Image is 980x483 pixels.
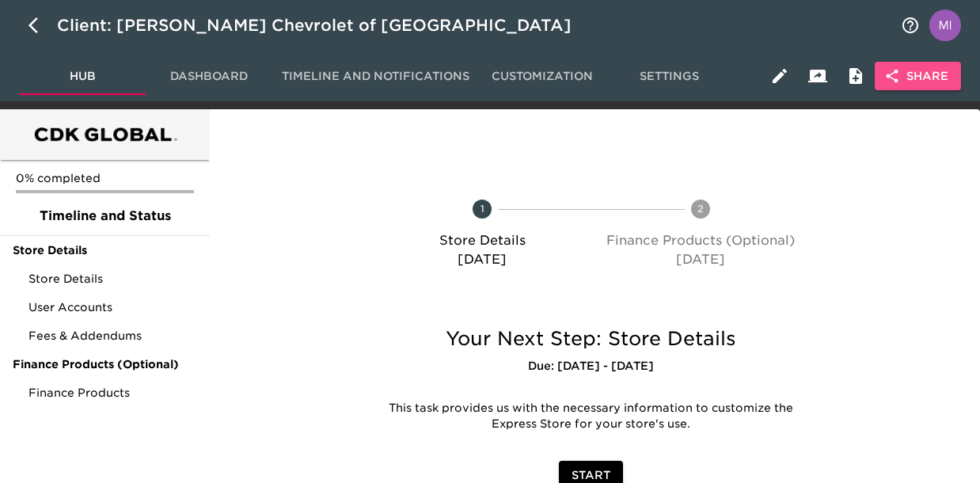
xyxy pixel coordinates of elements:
[875,62,961,91] button: Share
[837,57,875,95] button: Internal Notes and Comments
[155,67,263,86] span: Dashboard
[13,207,197,226] span: Timeline and Status
[367,401,817,432] p: This task provides us with the necessary information to customize the Express Store for your stor...
[887,67,948,86] span: Share
[13,356,197,372] span: Finance Products (Optional)
[481,203,484,215] text: 1
[282,67,469,86] span: Timeline and Notifications
[355,358,829,375] h6: Due: [DATE] - [DATE]
[488,67,596,86] span: Customization
[761,57,799,95] button: Edit Hub
[799,57,837,95] button: Client View
[380,231,585,250] p: Store Details
[13,242,197,258] span: Store Details
[28,328,197,344] span: Fees & Addendums
[615,67,723,86] span: Settings
[929,10,961,41] img: Profile
[891,6,929,44] button: notifications
[28,67,136,86] span: Hub
[57,13,594,38] div: Client: [PERSON_NAME] Chevrolet of [GEOGRAPHIC_DATA]
[28,385,197,401] span: Finance Products
[355,326,829,352] h5: Your Next Step: Store Details
[28,299,197,315] span: User Accounts
[697,203,704,215] text: 2
[598,250,803,269] p: [DATE]
[598,231,803,250] p: Finance Products (Optional)
[380,250,585,269] p: [DATE]
[28,271,197,287] span: Store Details
[16,170,194,186] p: 0% completed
